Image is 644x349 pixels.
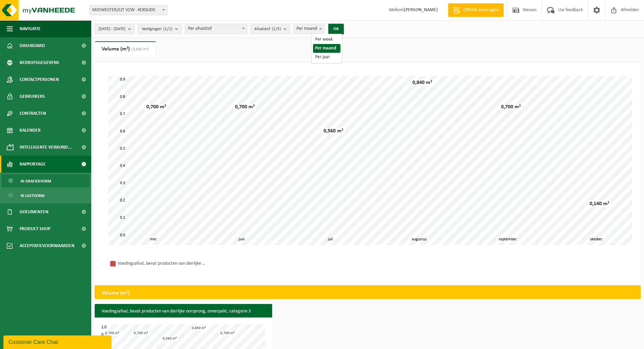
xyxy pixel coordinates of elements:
[313,53,340,62] li: Per jaar
[20,71,59,88] span: Contactpersonen
[448,3,504,17] a: Offerte aanvragen
[411,79,434,86] div: 0,840 m³
[313,35,340,44] li: Per week
[233,104,256,110] div: 0,700 m³
[89,5,167,15] span: MIDWESTER/CJT VZW - KOKSIJDE
[190,326,208,331] div: 0,840 m³
[293,24,324,34] span: Per maand
[20,237,74,254] span: Acceptatievoorwaarden
[499,104,522,110] div: 0,700 m³
[98,24,125,34] span: [DATE] - [DATE]
[185,24,247,34] span: Per afvalstof
[462,7,500,14] span: Offerte aanvragen
[185,24,247,34] span: Per afvalstof
[404,7,438,13] strong: [PERSON_NAME]
[95,41,156,57] a: Volume (m³)
[3,334,113,349] iframe: chat widget
[20,122,41,139] span: Kalender
[251,24,290,34] button: Afvalstof(1/5)
[138,24,182,34] button: Vestigingen(1/1)
[21,175,51,188] span: In grafiekvorm
[20,139,72,156] span: Intelligente verbond...
[313,44,340,53] li: Per maand
[130,47,149,51] span: (3,640 m³)
[219,331,236,336] div: 0,700 m³
[294,24,324,34] span: Per maand
[21,189,44,202] span: In lijstvorm
[588,200,611,207] div: 0,140 m³
[103,331,121,336] div: 0,700 m³
[161,336,178,341] div: 0,560 m³
[254,24,281,34] span: Afvalstof
[20,105,46,122] span: Contracten
[20,220,50,237] span: Product Shop
[20,37,45,54] span: Dashboard
[90,5,167,15] span: MIDWESTER/CJT VZW - KOKSIJDE
[95,24,135,34] button: [DATE] - [DATE]
[272,27,281,31] count: (1/5)
[118,259,206,268] div: Voedingsafval, bevat producten van dierlijke oorsprong, onverpakt, categorie 3
[95,304,272,319] h3: Voedingsafval, bevat producten van dierlijke oorsprong, onverpakt, categorie 3
[328,24,344,35] button: OK
[322,128,345,134] div: 0,560 m³
[145,104,168,110] div: 0,700 m³
[20,88,45,105] span: Gebruikers
[95,286,137,301] h2: Volume (m³)
[20,156,46,173] span: Rapportage
[20,203,48,220] span: Documenten
[2,189,90,202] a: In lijstvorm
[20,54,59,71] span: Bedrijfsgegevens
[2,174,90,187] a: In grafiekvorm
[142,24,172,34] span: Vestigingen
[20,20,41,37] span: Navigatie
[132,331,150,336] div: 0,700 m³
[163,27,172,31] count: (1/1)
